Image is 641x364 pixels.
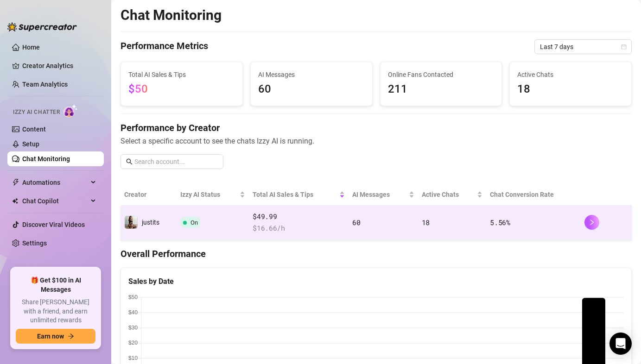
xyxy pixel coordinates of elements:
img: Chat Copilot [12,198,18,204]
input: Search account... [134,157,218,167]
span: 🎁 Get $100 in AI Messages [16,276,95,294]
span: Active Chats [517,69,624,80]
span: Total AI Sales & Tips [253,189,337,200]
span: search [126,158,133,165]
a: Discover Viral Videos [22,221,85,228]
span: thunderbolt [12,179,19,186]
th: Creator [121,184,177,206]
th: Chat Conversion Rate [486,184,580,206]
span: Active Chats [422,189,476,200]
span: Chat Copilot [22,194,88,208]
th: Izzy AI Status [177,184,249,206]
span: 18 [517,81,624,98]
img: AI Chatter [63,104,78,118]
img: justits [125,216,138,229]
span: 18 [422,218,430,227]
span: $50 [128,82,148,95]
span: Earn now [37,333,64,340]
span: 5.56 % [490,218,510,227]
h4: Performance Metrics [121,39,208,54]
a: Home [22,44,40,51]
div: Open Intercom Messenger [609,333,632,355]
a: Team Analytics [22,81,68,88]
th: Active Chats [418,184,487,206]
th: Total AI Sales & Tips [249,184,349,206]
span: 60 [352,218,360,227]
button: Earn nowarrow-right [16,329,95,344]
span: Select a specific account to see the chats Izzy AI is running. [121,135,632,147]
span: On [190,219,198,226]
span: Izzy AI Chatter [13,108,60,117]
span: justits [142,219,159,226]
span: 60 [258,81,365,98]
span: AI Messages [258,69,365,80]
span: right [589,219,595,226]
span: $49.99 [253,211,345,222]
span: Total AI Sales & Tips [128,69,235,80]
span: 211 [388,81,495,98]
span: AI Messages [352,189,406,200]
span: Last 7 days [540,40,626,54]
span: arrow-right [68,333,74,339]
span: calendar [621,44,627,50]
span: Izzy AI Status [180,189,238,200]
a: Content [22,126,46,133]
span: $ 16.66 /h [253,223,345,234]
a: Settings [22,239,47,247]
img: logo-BBDzfeDw.svg [7,22,77,31]
div: Sales by Date [128,276,624,287]
button: right [584,215,599,230]
h4: Performance by Creator [121,121,632,134]
span: Automations [22,175,88,190]
th: AI Messages [349,184,418,206]
span: Share [PERSON_NAME] with a friend, and earn unlimited rewards [16,298,95,325]
a: Setup [22,140,39,148]
h4: Overall Performance [121,247,632,260]
span: Online Fans Contacted [388,69,495,80]
h2: Chat Monitoring [121,6,222,24]
a: Creator Analytics [22,58,96,73]
a: Chat Monitoring [22,155,70,163]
